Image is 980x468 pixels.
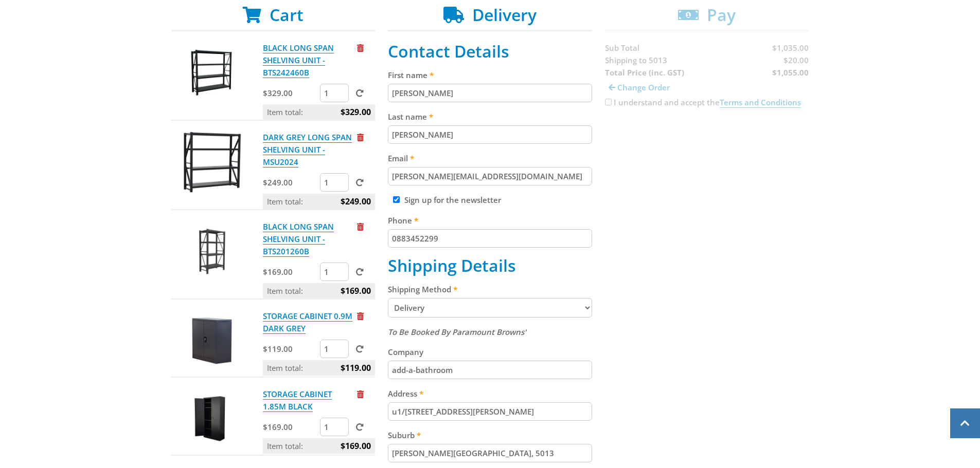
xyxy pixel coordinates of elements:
a: Remove from cart [357,43,364,53]
label: First name [388,69,592,81]
span: Cart [270,4,304,26]
p: $119.00 [263,343,318,355]
label: Address [388,387,592,400]
a: DARK GREY LONG SPAN SHELVING UNIT - MSU2024 [263,132,352,167]
input: Please enter your last name. [388,125,592,144]
label: Company [388,346,592,358]
input: Please enter your first name. [388,84,592,102]
p: $249.00 [263,176,318,189]
img: STORAGE CABINET 0.9M DARK GREY [181,310,243,371]
label: Phone [388,214,592,227]
span: $329.00 [341,104,371,120]
input: Please enter your address. [388,402,592,421]
input: Please enter your telephone number. [388,229,592,248]
span: Delivery [472,4,537,26]
input: Please enter your suburb. [388,444,592,462]
span: $249.00 [341,194,371,209]
select: Please select a shipping method. [388,298,592,317]
a: BLACK LONG SPAN SHELVING UNIT - BTS242460B [263,43,334,78]
span: $169.00 [341,438,371,454]
label: Last name [388,110,592,123]
span: $119.00 [341,360,371,376]
a: Remove from cart [357,132,364,142]
p: $169.00 [263,266,318,278]
img: BLACK LONG SPAN SHELVING UNIT - BTS242460B [181,42,243,103]
a: Remove from cart [357,389,364,399]
a: BLACK LONG SPAN SHELVING UNIT - BTS201260B [263,221,334,257]
h2: Contact Details [388,42,592,61]
p: $329.00 [263,87,318,99]
img: BLACK LONG SPAN SHELVING UNIT - BTS201260B [181,220,243,282]
label: Email [388,152,592,164]
p: Item total: [263,104,375,120]
p: Item total: [263,360,375,376]
p: $169.00 [263,421,318,433]
h2: Shipping Details [388,256,592,275]
a: Remove from cart [357,221,364,232]
p: Item total: [263,194,375,209]
em: To Be Booked By Paramount Browns' [388,327,526,337]
a: STORAGE CABINET 1.85M BLACK [263,389,332,412]
p: Item total: [263,283,375,298]
label: Sign up for the newsletter [404,195,501,205]
a: Remove from cart [357,311,364,321]
input: Please enter your email address. [388,167,592,185]
span: $169.00 [341,283,371,298]
img: DARK GREY LONG SPAN SHELVING UNIT - MSU2024 [181,131,243,193]
a: STORAGE CABINET 0.9M DARK GREY [263,311,352,334]
label: Suburb [388,429,592,441]
label: Shipping Method [388,283,592,295]
p: Item total: [263,438,375,454]
img: STORAGE CABINET 1.85M BLACK [181,388,243,450]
